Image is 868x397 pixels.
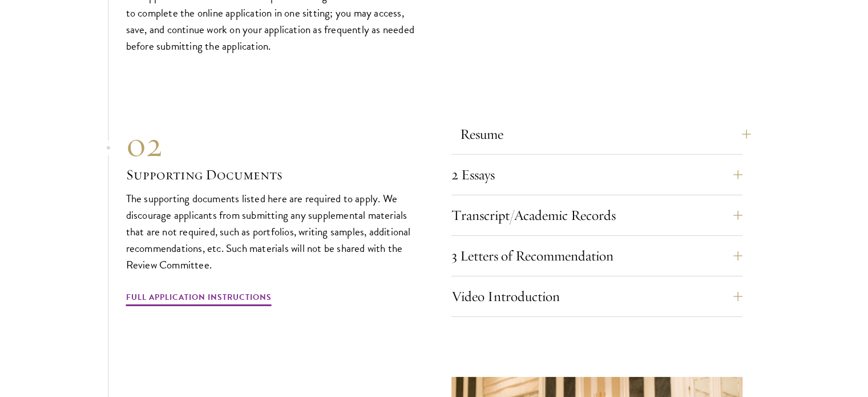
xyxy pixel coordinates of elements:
[126,165,417,185] h3: Supporting Documents
[451,283,742,310] button: Video Introduction
[126,290,272,308] a: Full Application Instructions
[451,161,742,189] button: 2 Essays
[451,242,742,270] button: 3 Letters of Recommendation
[460,121,751,148] button: Resume
[451,202,742,229] button: Transcript/Academic Records
[126,190,417,273] p: The supporting documents listed here are required to apply. We discourage applicants from submitt...
[126,124,417,165] div: 02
